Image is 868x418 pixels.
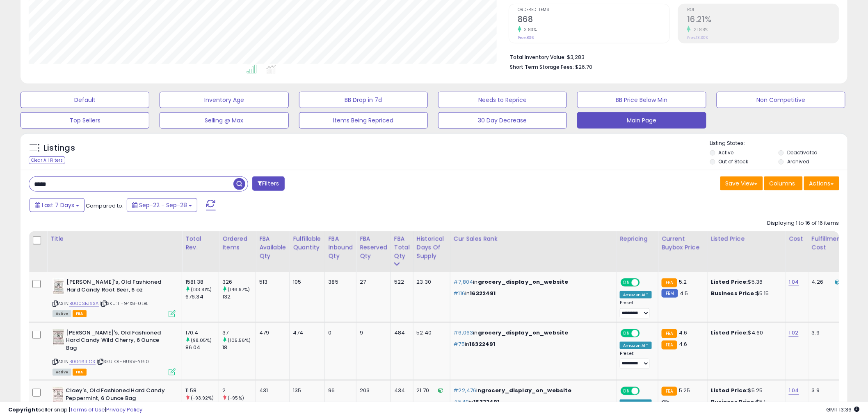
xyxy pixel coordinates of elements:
[518,8,669,12] span: Ordered Items
[679,329,688,337] span: 4.6
[711,235,782,243] div: Listed Price
[222,344,256,351] div: 18
[53,387,64,403] img: 51oBnyvFvZL._SL40_.jpg
[767,219,839,227] div: Displaying 1 to 16 of 16 items
[53,369,71,376] span: All listings currently available for purchase on Amazon
[185,387,219,394] div: 11.58
[812,329,841,337] div: 3.9
[139,201,187,209] span: Sep-22 - Sep-28
[804,176,839,190] button: Actions
[69,358,96,365] a: B00461ITOS
[518,15,669,26] h2: 868
[66,329,166,354] b: [PERSON_NAME]'s, Old Fashioned Hard Candy Wild Cherry, 6 Ounce Bag
[691,27,708,33] small: 21.88%
[228,337,251,343] small: (105.56%)
[191,337,212,343] small: (98.05%)
[42,201,74,209] span: Last 7 Days
[622,388,632,395] span: ON
[827,406,860,413] span: 2025-10-13 13:36 GMT
[293,278,318,286] div: 105
[577,112,706,129] button: Main Page
[394,387,407,394] div: 434
[259,278,283,286] div: 513
[328,329,350,337] div: 0
[259,235,286,260] div: FBA Available Qty
[662,387,677,396] small: FBA
[417,329,444,337] div: 52.40
[812,278,841,286] div: 4.26
[100,300,148,307] span: | SKU: 1T-94X8-0LBL
[8,406,38,413] strong: Copyright
[394,329,407,337] div: 484
[299,112,428,129] button: Items Being Repriced
[394,235,410,260] div: FBA Total Qty
[106,406,142,413] a: Privacy Policy
[417,387,444,394] div: 21.70
[360,387,384,394] div: 203
[222,278,256,286] div: 326
[53,278,176,316] div: ASIN:
[622,330,632,337] span: ON
[191,286,212,293] small: (133.81%)
[222,329,256,337] div: 37
[21,112,149,129] button: Top Sellers
[687,35,708,40] small: Prev: 13.30%
[662,289,678,298] small: FBM
[259,329,283,337] div: 479
[662,341,677,350] small: FBA
[789,386,799,395] a: 1.04
[521,27,537,33] small: 3.83%
[577,92,706,108] button: BB Price Below Min
[185,278,219,286] div: 1581.38
[394,278,407,286] div: 522
[639,388,652,395] span: OFF
[50,235,178,243] div: Title
[454,289,466,297] span: #116
[639,279,652,286] span: OFF
[454,278,610,286] p: in
[69,300,99,307] a: B000SEJ6SA
[812,235,843,252] div: Fulfillment Cost
[53,278,64,295] img: 41-NaTN-+JL._SL40_.jpg
[620,235,655,243] div: Repricing
[160,92,288,108] button: Inventory Age
[70,406,105,413] a: Terms of Use
[679,340,688,348] span: 4.6
[222,387,256,394] div: 2
[470,289,496,297] span: 16322491
[622,279,632,286] span: ON
[518,35,534,40] small: Prev: 836
[575,63,592,71] span: $26.70
[510,52,833,61] li: $3,283
[454,340,465,348] span: #75
[360,235,387,260] div: FBA Reserved Qty
[185,344,219,351] div: 86.04
[454,278,473,286] span: #7,804
[478,278,569,286] span: grocery_display_on_website
[711,289,756,297] b: Business Price:
[8,406,142,414] div: seller snap | |
[29,156,65,164] div: Clear All Filters
[710,140,847,147] p: Listing States:
[787,149,818,156] label: Deactivated
[97,358,149,365] span: | SKU: OT-HU9V-YGI0
[222,293,256,301] div: 132
[680,289,688,297] span: 4.5
[328,235,353,260] div: FBA inbound Qty
[454,235,613,243] div: Cur Sales Rank
[662,329,677,338] small: FBA
[789,278,799,286] a: 1.04
[620,342,652,349] div: Amazon AI *
[43,142,75,154] h5: Listings
[662,278,677,287] small: FBA
[328,278,350,286] div: 385
[454,329,473,337] span: #6,063
[711,278,779,286] div: $5.36
[719,149,734,156] label: Active
[160,112,288,129] button: Selling @ Max
[228,286,250,293] small: (146.97%)
[73,310,87,317] span: FBA
[764,176,803,190] button: Columns
[639,330,652,337] span: OFF
[438,112,567,129] button: 30 Day Decrease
